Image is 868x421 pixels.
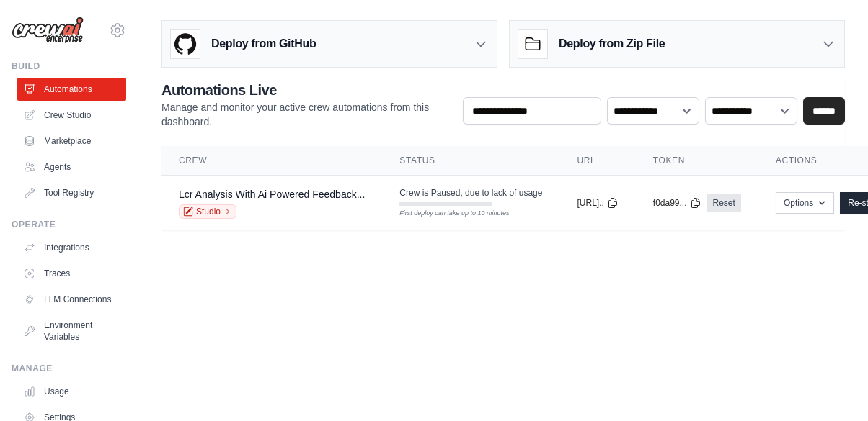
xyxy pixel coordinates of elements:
img: Logo [12,17,84,44]
a: LLM Connections [17,288,126,311]
a: Automations [17,78,126,101]
button: Options [776,192,834,214]
th: Token [636,146,758,176]
a: Traces [17,262,126,285]
p: Manage and monitor your active crew automations from this dashboard. [161,100,451,129]
th: Status [382,146,559,176]
div: First deploy can take up to 10 minutes [399,209,492,219]
a: Studio [179,204,236,219]
span: Crew is Paused, due to lack of usage [399,187,542,199]
h3: Deploy from Zip File [559,35,665,53]
div: Build [12,60,126,72]
a: Tool Registry [17,181,126,204]
a: Crew Studio [17,104,126,127]
a: Agents [17,155,126,178]
a: Integrations [17,236,126,259]
a: Reset [707,194,741,212]
img: GitHub Logo [171,30,200,58]
th: Crew [161,146,382,176]
h2: Automations Live [161,80,451,100]
th: URL [559,146,635,176]
div: Operate [12,219,126,230]
h3: Deploy from GitHub [211,35,316,53]
button: f0da99... [653,197,701,209]
a: Usage [17,380,126,403]
a: Environment Variables [17,314,126,348]
a: Marketplace [17,130,126,153]
a: Lcr Analysis With Ai Powered Feedback... [179,189,365,200]
div: Manage [12,363,126,374]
